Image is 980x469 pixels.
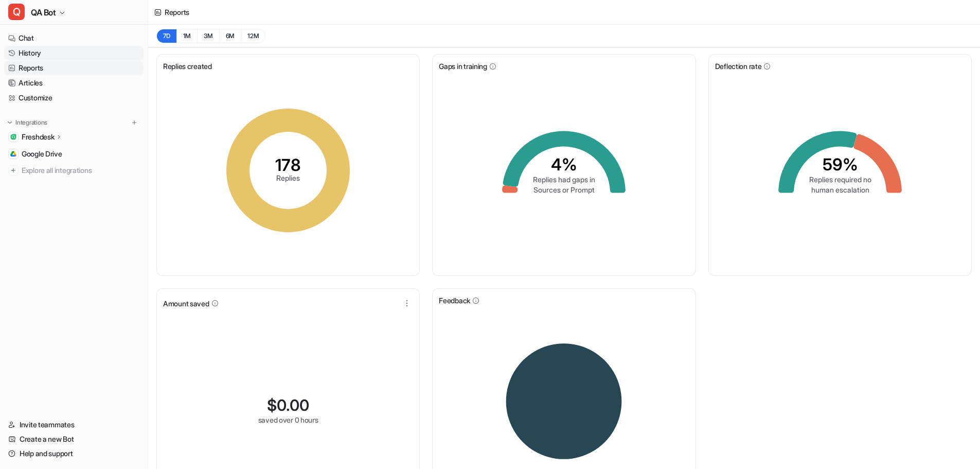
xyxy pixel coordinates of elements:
a: Help and support [4,446,144,461]
tspan: 59% [822,154,858,175]
img: Freshdesk [10,134,16,140]
span: Q [8,4,25,20]
span: Feedback [439,295,470,306]
button: 1M [176,29,198,43]
button: 6M [219,29,241,43]
img: Google Drive [10,151,16,157]
button: 12M [241,29,265,43]
span: Amount saved [163,298,209,309]
a: Create a new Bot [4,432,144,446]
button: 3M [197,29,219,43]
span: Gaps in training [439,61,487,72]
a: Invite teammates [4,418,144,432]
tspan: Replies had gaps in [533,175,595,184]
a: Explore all integrations [4,163,144,178]
a: History [4,46,144,60]
tspan: Replies required no [809,175,871,184]
img: expand menu [6,119,13,126]
span: Replies created [163,61,212,72]
div: $ [267,396,309,414]
button: 7D [156,29,176,43]
p: Integrations [15,118,47,127]
span: Deflection rate [715,61,762,72]
tspan: 4% [551,154,577,175]
a: Chat [4,31,144,45]
span: Explore all integrations [22,162,139,179]
img: explore all integrations [8,165,19,176]
div: saved over 0 hours [258,414,318,425]
tspan: 178 [275,155,301,175]
tspan: human escalation [811,185,869,194]
a: Reports [4,61,144,75]
div: Reports [165,7,189,18]
span: QA Bot [31,5,56,20]
span: 0.00 [277,396,309,414]
img: menu_add.svg [131,119,138,126]
tspan: Sources or Prompt [533,185,595,194]
button: Integrations [4,117,50,128]
a: Articles [4,76,144,90]
tspan: Replies [276,173,300,182]
a: Customize [4,91,144,105]
span: Google Drive [22,149,62,159]
p: Freshdesk [22,132,54,142]
a: Google DriveGoogle Drive [4,147,144,161]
